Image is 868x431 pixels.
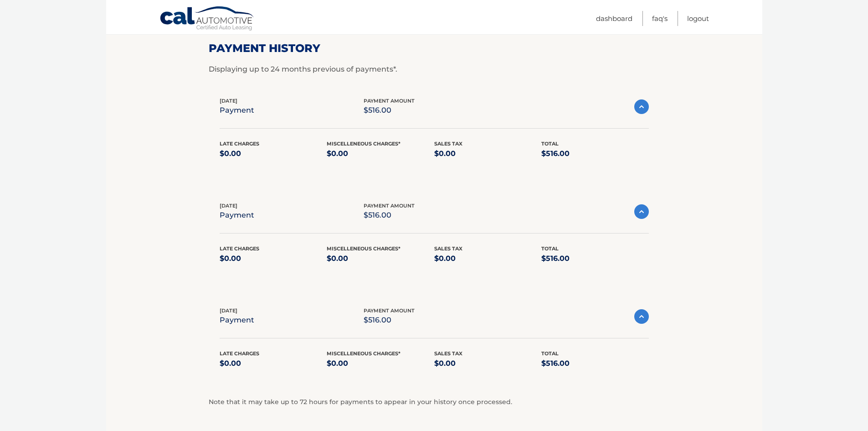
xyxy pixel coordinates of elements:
p: $516.00 [364,314,415,327]
p: $516.00 [364,104,415,117]
span: Total [541,350,559,357]
p: $0.00 [327,147,434,160]
a: Logout [687,11,709,26]
img: accordion-active.svg [634,309,649,324]
span: Sales Tax [434,350,462,357]
p: $0.00 [434,357,542,370]
p: $0.00 [220,252,327,265]
span: Miscelleneous Charges* [327,140,401,147]
a: Cal Automotive [159,6,255,32]
span: [DATE] [220,98,237,104]
span: Miscelleneous Charges* [327,350,401,357]
p: $516.00 [541,252,649,265]
p: $0.00 [220,357,327,370]
p: $0.00 [327,357,434,370]
p: $0.00 [327,252,434,265]
p: $516.00 [364,209,415,222]
span: payment amount [364,307,415,314]
span: Total [541,245,559,252]
p: $0.00 [434,252,542,265]
h2: Payment History [209,42,660,55]
span: Late Charges [220,350,259,357]
a: Dashboard [596,11,632,26]
p: payment [220,314,254,327]
p: $516.00 [541,357,649,370]
img: accordion-active.svg [634,204,649,219]
span: payment amount [364,98,415,104]
span: payment amount [364,203,415,209]
span: Miscelleneous Charges* [327,245,401,252]
span: Sales Tax [434,140,462,147]
p: Displaying up to 24 months previous of payments*. [209,64,660,75]
span: Late Charges [220,245,259,252]
p: $0.00 [220,147,327,160]
p: Note that it may take up to 72 hours for payments to appear in your history once processed. [209,397,660,408]
span: Total [541,140,559,147]
span: [DATE] [220,203,237,209]
p: $0.00 [434,147,542,160]
span: Sales Tax [434,245,462,252]
p: payment [220,104,254,117]
p: $516.00 [541,147,649,160]
span: Late Charges [220,140,259,147]
a: FAQ's [652,11,668,26]
img: accordion-active.svg [634,99,649,114]
span: [DATE] [220,307,237,314]
p: payment [220,209,254,222]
